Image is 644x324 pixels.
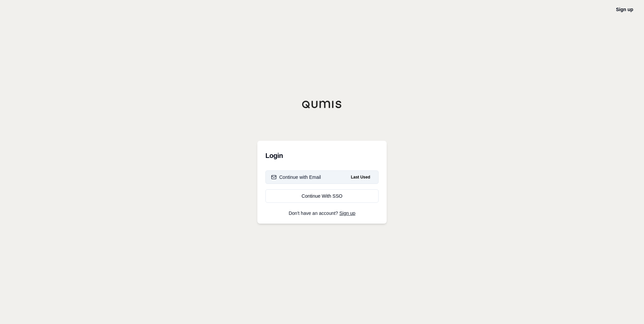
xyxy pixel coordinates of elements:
[271,193,373,199] div: Continue With SSO
[265,189,379,203] a: Continue With SSO
[265,211,379,216] p: Don't have an account?
[616,7,633,12] a: Sign up
[271,174,321,181] div: Continue with Email
[265,170,379,184] button: Continue with EmailLast Used
[302,100,342,108] img: Qumis
[340,210,355,216] a: Sign up
[265,149,379,162] h3: Login
[348,173,373,181] span: Last Used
